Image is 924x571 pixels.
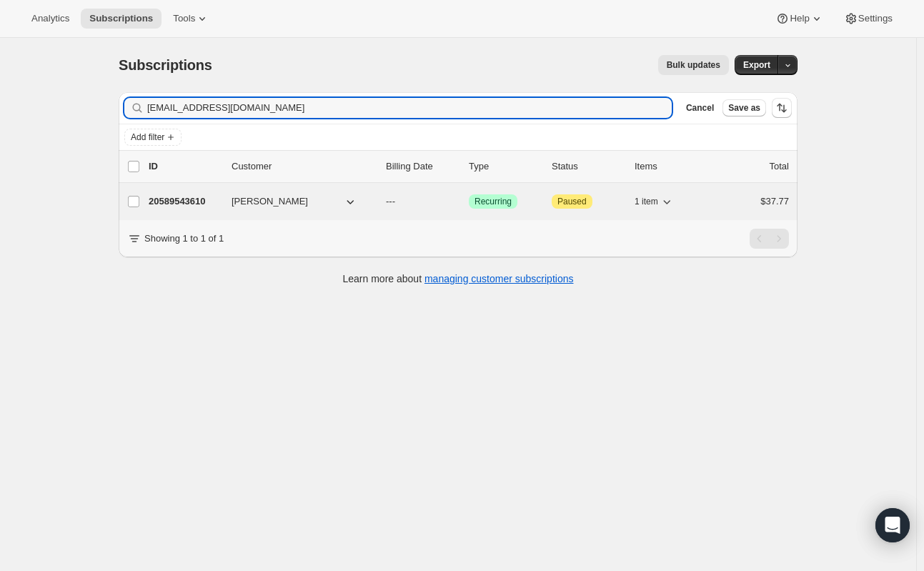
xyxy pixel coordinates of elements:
span: [PERSON_NAME] [232,194,308,209]
div: Items [635,159,706,174]
button: Cancel [680,99,720,116]
div: Open Intercom Messenger [875,508,910,542]
span: Subscriptions [89,13,153,24]
p: 20589543610 [149,194,220,209]
span: Analytics [31,13,69,24]
p: Learn more about [343,272,574,286]
button: Add filter [124,129,182,146]
a: managing customer subscriptions [424,273,574,284]
input: Filter subscribers [147,98,672,118]
span: Help [790,13,809,24]
span: --- [386,196,395,207]
button: 1 item [635,192,674,212]
button: Save as [722,99,766,116]
button: Bulk updates [658,55,729,75]
span: Add filter [131,131,164,143]
p: Total [770,159,789,174]
span: Paused [557,196,587,207]
button: Tools [164,9,218,29]
span: Save as [728,102,760,114]
button: Sort the results [772,98,792,118]
span: 1 item [635,196,658,207]
button: Help [767,9,832,29]
span: Cancel [686,102,714,114]
div: Type [469,159,540,174]
button: Export [735,55,779,75]
span: Tools [173,13,195,24]
button: Settings [835,9,901,29]
button: [PERSON_NAME] [223,190,366,213]
p: Customer [232,159,374,174]
span: Recurring [475,196,512,207]
button: Analytics [23,9,78,29]
span: Export [743,59,770,71]
span: Bulk updates [667,59,720,71]
p: Billing Date [386,159,457,174]
button: Subscriptions [81,9,162,29]
div: 20589543610[PERSON_NAME]---SuccessRecurringAttentionPaused1 item$37.77 [149,192,789,212]
nav: Pagination [750,229,789,249]
div: IDCustomerBilling DateTypeStatusItemsTotal [149,159,789,174]
p: Showing 1 to 1 of 1 [144,232,224,246]
span: Subscriptions [119,57,212,73]
span: $37.77 [760,196,789,207]
p: ID [149,159,220,174]
p: Status [552,159,623,174]
span: Settings [858,13,893,24]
